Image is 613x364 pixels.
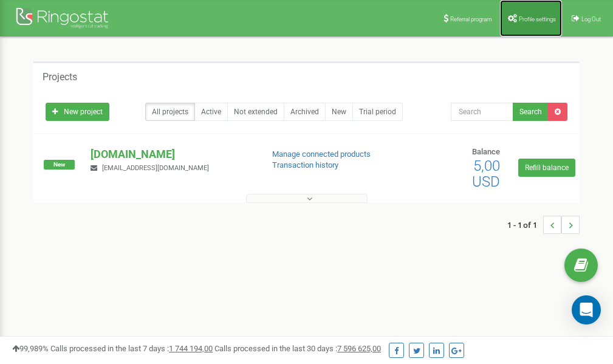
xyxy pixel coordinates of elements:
[450,16,492,22] span: Referral program
[272,149,371,159] a: Manage connected products
[44,160,75,170] span: New
[352,103,403,121] a: Trial period
[194,103,228,121] a: Active
[518,159,575,177] a: Refill balance
[325,103,353,121] a: New
[507,216,543,234] span: 1 - 1 of 1
[272,160,338,170] a: Transaction history
[91,146,252,162] p: [DOMAIN_NAME]
[451,103,513,121] input: Search
[513,103,549,121] button: Search
[50,344,213,353] span: Calls processed in the last 7 days :
[46,103,109,121] a: New project
[572,295,601,325] div: Open Intercom Messenger
[102,164,209,172] span: [EMAIL_ADDRESS][DOMAIN_NAME]
[472,157,500,190] span: 5,00 USD
[12,344,49,353] span: 99,989%
[472,147,500,156] span: Balance
[43,72,77,83] h5: Projects
[507,204,580,246] nav: ...
[581,16,601,22] span: Log Out
[169,344,213,353] u: 1 744 194,00
[227,103,284,121] a: Not extended
[214,344,381,353] span: Calls processed in the last 30 days :
[519,16,556,22] span: Profile settings
[145,103,195,121] a: All projects
[337,344,381,353] u: 7 596 625,00
[284,103,326,121] a: Archived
